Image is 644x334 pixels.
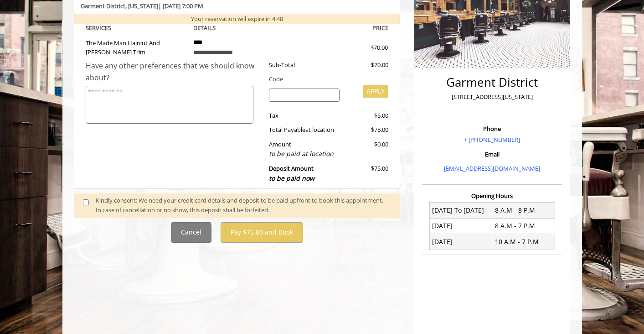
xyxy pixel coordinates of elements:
div: $70.00 [346,60,388,70]
div: Total Payable [262,125,346,135]
b: Garment District | [DATE] 7:00 PM [81,2,203,10]
a: + [PHONE_NUMBER] [464,136,520,144]
div: Code [262,74,388,84]
b: Deposit Amount [269,164,314,183]
span: at location [305,125,334,134]
button: APPLY [363,85,388,98]
td: 8 A.M - 7 P.M [492,218,555,234]
th: SERVICE [86,23,187,33]
p: [STREET_ADDRESS][US_STATE] [424,92,560,102]
div: Sub-Total [262,60,346,70]
div: Tax [262,111,346,120]
td: [DATE] [429,234,492,250]
td: 10 A.M - 7 P.M [492,234,555,250]
div: $0.00 [346,140,388,159]
td: 8 A.M - 8 P.M [492,203,555,218]
div: Have any other preferences that we should know about? [86,60,263,83]
h2: Garment District [424,76,560,89]
td: [DATE] To [DATE] [429,203,492,218]
div: Your reservation will expire in 4:48 [74,14,401,24]
div: Kindly consent: We need your credit card details and deposit to be paid upfront to book this appo... [96,196,391,215]
div: $70.00 [338,43,388,52]
div: $5.00 [346,111,388,120]
div: to be paid at location [269,149,340,159]
div: $75.00 [346,164,388,183]
h3: Phone [424,125,560,132]
span: to be paid now [269,174,314,183]
th: DETAILS [186,23,288,33]
div: $75.00 [346,125,388,135]
h3: Opening Hours [422,193,562,199]
div: Amount [262,140,346,159]
a: [EMAIL_ADDRESS][DOMAIN_NAME] [444,164,540,172]
td: [DATE] [429,218,492,234]
span: , [US_STATE] [125,2,158,10]
button: Cancel [171,222,211,243]
th: PRICE [288,23,389,33]
h3: Email [424,151,560,157]
button: Pay $75.00 and Book [221,222,303,243]
td: The Made Man Haircut And [PERSON_NAME] Trim [86,33,187,60]
span: S [108,24,111,32]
